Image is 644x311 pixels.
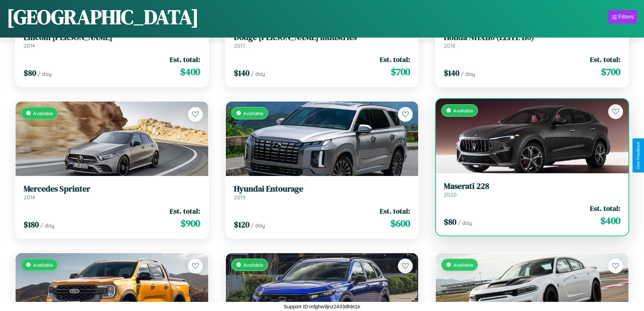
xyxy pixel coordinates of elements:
span: / day [40,222,54,229]
span: $ 80 [444,216,456,227]
span: 2019 [234,194,245,201]
h3: Mercedes Sprinter [24,184,200,194]
span: Available [453,108,473,113]
div: Filters [618,14,634,20]
span: $ 140 [444,67,459,79]
span: $ 180 [24,219,39,230]
h3: Honda NHX110 (ELITE 110) [444,32,620,42]
span: Available [33,110,53,116]
span: / day [458,219,472,226]
span: $ 600 [390,217,410,230]
a: Honda NHX110 (ELITE 110)2018 [444,32,620,49]
span: Est. total: [380,206,410,216]
a: Dodge [PERSON_NAME] Industries2017 [234,32,410,49]
span: 2014 [24,194,35,201]
span: Est. total: [590,54,620,64]
span: $ 700 [601,65,620,79]
button: Filters [609,10,637,24]
span: $ 120 [234,219,249,230]
h1: [GEOGRAPHIC_DATA] [7,3,199,31]
span: 2018 [444,42,455,49]
span: $ 700 [391,65,410,79]
span: $ 400 [600,214,620,227]
span: / day [251,222,265,229]
span: 2017 [234,42,245,49]
span: Est. total: [170,206,200,216]
a: Lincoln [PERSON_NAME]2014 [24,32,200,49]
h3: Hyundai Entourage [234,184,410,194]
span: / day [38,70,52,77]
a: Maserati 2282020 [444,181,620,198]
span: 2020 [444,191,457,198]
span: / day [461,70,475,77]
a: Mercedes Sprinter2014 [24,184,200,201]
h3: Maserati 228 [444,181,620,191]
p: Support ID: mfghw9jnz2433dhbt1e [284,302,360,311]
span: Available [243,110,263,116]
a: Hyundai Entourage2019 [234,184,410,201]
span: $ 400 [180,65,200,79]
span: Available [453,262,473,268]
span: Available [243,262,263,268]
span: Est. total: [380,54,410,64]
span: 2014 [24,42,35,49]
h3: Dodge [PERSON_NAME] Industries [234,32,410,42]
div: Give Feedback [636,142,641,169]
span: $ 140 [234,67,249,79]
span: Available [33,262,53,268]
span: $ 80 [24,67,36,79]
span: / day [251,70,265,77]
h3: Lincoln [PERSON_NAME] [24,32,200,42]
span: Est. total: [590,203,620,213]
span: Est. total: [170,54,200,64]
span: $ 900 [181,217,200,230]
